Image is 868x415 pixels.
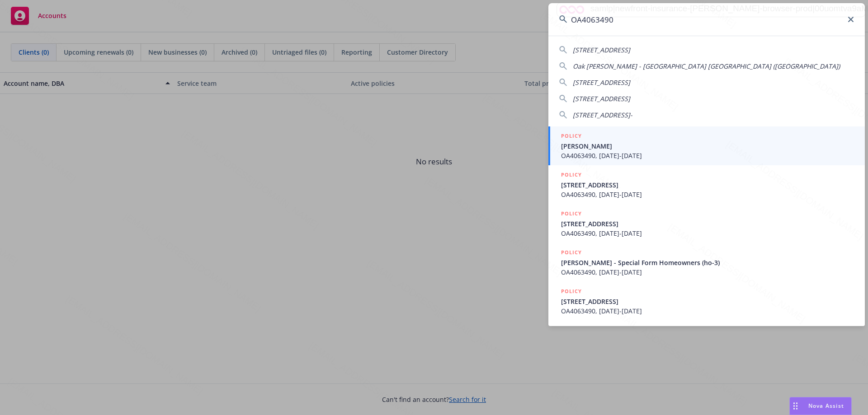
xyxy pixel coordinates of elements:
[561,219,854,228] span: [STREET_ADDRESS]
[573,111,632,119] span: [STREET_ADDRESS]-
[789,397,852,415] button: Nova Assist
[561,248,582,257] h5: POLICY
[561,267,854,277] span: OA4063490, [DATE]-[DATE]
[573,46,630,54] span: [STREET_ADDRESS]
[561,287,582,296] h5: POLICY
[561,180,854,190] span: [STREET_ADDRESS]
[561,151,854,160] span: OA4063490, [DATE]-[DATE]
[790,397,801,415] div: Drag to move
[548,204,865,243] a: POLICY[STREET_ADDRESS]OA4063490, [DATE]-[DATE]
[561,228,854,238] span: OA4063490, [DATE]-[DATE]
[561,141,854,151] span: [PERSON_NAME]
[561,258,854,267] span: [PERSON_NAME] - Special Form Homeowners (ho-3)
[561,131,582,140] h5: POLICY
[573,78,630,87] span: [STREET_ADDRESS]
[561,297,854,306] span: [STREET_ADDRESS]
[548,3,865,36] input: Search...
[561,306,854,316] span: OA4063490, [DATE]-[DATE]
[561,170,582,179] h5: POLICY
[548,165,865,204] a: POLICY[STREET_ADDRESS]OA4063490, [DATE]-[DATE]
[561,209,582,218] h5: POLICY
[573,62,840,70] span: Oak [PERSON_NAME] - [GEOGRAPHIC_DATA] [GEOGRAPHIC_DATA] ([GEOGRAPHIC_DATA])
[561,190,854,199] span: OA4063490, [DATE]-[DATE]
[548,126,865,165] a: POLICY[PERSON_NAME]OA4063490, [DATE]-[DATE]
[808,402,844,410] span: Nova Assist
[548,282,865,321] a: POLICY[STREET_ADDRESS]OA4063490, [DATE]-[DATE]
[573,94,630,103] span: [STREET_ADDRESS]
[548,243,865,282] a: POLICY[PERSON_NAME] - Special Form Homeowners (ho-3)OA4063490, [DATE]-[DATE]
